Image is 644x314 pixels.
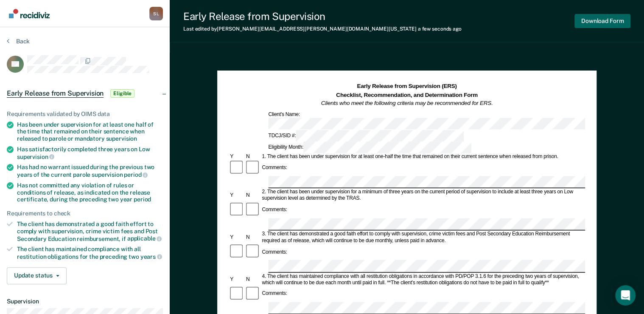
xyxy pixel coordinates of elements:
[260,249,288,255] div: Comments:
[260,291,288,297] div: Comments:
[245,276,261,283] div: N
[149,7,163,20] div: S L
[267,141,473,153] div: Eligibility Month:
[260,165,288,171] div: Comments:
[336,91,478,98] strong: Checklist, Recommendation, and Determination Form
[7,210,163,217] div: Requirements to check
[229,234,245,240] div: Y
[229,153,245,160] div: Y
[106,135,137,142] span: supervision
[260,207,288,213] div: Comments:
[17,121,163,142] div: Has been under supervision for at least one half of the time that remained on their sentence when...
[183,10,462,23] div: Early Release from Supervision
[110,89,134,98] span: Eligible
[245,192,261,198] div: N
[9,9,50,18] img: Recidiviz
[17,153,54,160] span: supervision
[17,246,163,260] div: The client has maintained compliance with all restitution obligations for the preceding two
[260,231,585,244] div: 3. The client has demonstrated a good faith effort to comply with supervision, crime victim fees ...
[229,276,245,283] div: Y
[615,285,636,306] div: Open Intercom Messenger
[183,26,462,32] div: Last edited by [PERSON_NAME][EMAIL_ADDRESS][PERSON_NAME][DOMAIN_NAME][US_STATE]
[245,153,261,160] div: N
[357,83,456,89] strong: Early Release from Supervision (ERS)
[127,235,162,242] span: applicable
[267,130,465,141] div: TDCJ/SID #:
[7,110,163,118] div: Requirements validated by OIMS data
[245,234,261,240] div: N
[140,253,162,260] span: years
[149,7,163,20] button: Profile dropdown button
[229,192,245,198] div: Y
[17,221,163,242] div: The client has demonstrated a good faith effort to comply with supervision, crime victim fees and...
[260,153,585,160] div: 1. The client has been under supervision for at least one-half the time that remained on their cu...
[17,182,163,203] div: Has not committed any violation of rules or conditions of release, as indicated on the release ce...
[17,164,163,178] div: Has had no warrant issued during the previous two years of the current parole supervision
[134,196,151,203] span: period
[124,171,148,178] span: period
[321,100,493,106] em: Clients who meet the following criteria may be recommended for ERS.
[260,273,585,286] div: 4. The client has maintained compliance with all restitution obligations in accordance with PD/PO...
[418,26,462,32] span: a few seconds ago
[7,298,163,305] dt: Supervision
[7,267,67,284] button: Update status
[7,89,104,98] span: Early Release from Supervision
[260,189,585,202] div: 2. The client has been under supervision for a minimum of three years on the current period of su...
[574,14,630,28] button: Download Form
[17,146,163,160] div: Has satisfactorily completed three years on Low
[7,37,30,45] button: Back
